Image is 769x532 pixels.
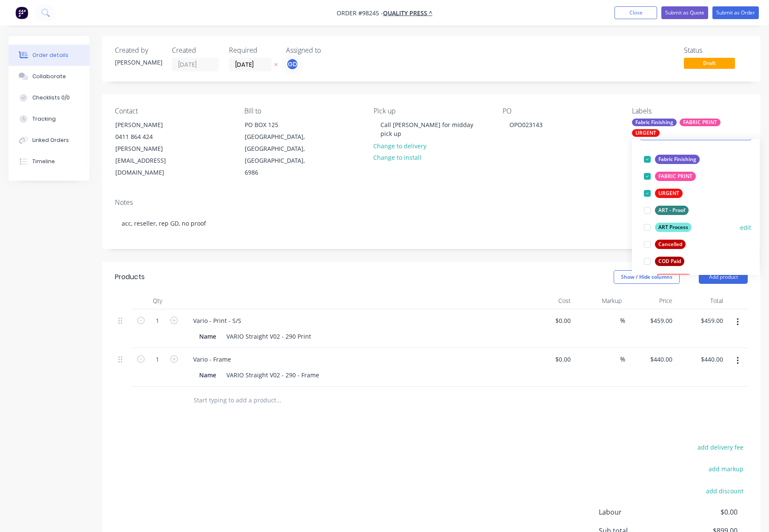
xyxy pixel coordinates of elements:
button: GD [286,58,299,71]
button: Change to delivery [369,140,431,151]
button: Linked Orders [9,130,89,151]
div: Cost [523,292,574,309]
div: Linked Orders [32,136,69,144]
div: Cancelled [655,240,686,249]
span: % [620,354,625,364]
div: URGENT [632,129,660,137]
button: Submit as Quote [661,6,708,19]
div: Markup [574,292,625,309]
button: add delivery fee [693,441,748,453]
div: Created by [115,46,162,54]
div: Name [196,330,220,342]
button: Fabric Finishing [640,153,703,165]
span: Labour [599,507,675,517]
div: Total [676,292,726,309]
div: Required [229,46,276,54]
span: Draft [684,58,735,68]
button: Tracking [9,108,89,130]
div: Labels [632,107,748,115]
div: OPO023143 [503,119,549,131]
div: PO BOX 125[GEOGRAPHIC_DATA], [GEOGRAPHIC_DATA], [GEOGRAPHIC_DATA], 6986 [237,119,323,179]
div: ART Process [655,223,692,232]
button: Checklists 0/0 [9,87,89,108]
div: VARIO Straight V02 - 290 - Frame [223,369,323,381]
button: Show / Hide columns [614,270,680,284]
div: Checklists 0/0 [32,94,70,102]
input: Start typing to add a product... [193,392,363,409]
button: FABRIC PRINT [640,170,699,182]
div: Created [172,46,219,54]
div: Qty [132,292,183,309]
button: edit [740,223,751,232]
div: ART - Proof [655,206,689,215]
div: Assigned to [286,46,371,54]
div: Products [115,272,145,282]
div: Vario - Print - S/S [186,314,248,327]
button: Cancelled [640,238,689,250]
button: Collaborate [9,66,89,87]
button: Order details [9,45,89,66]
button: add markup [704,463,748,475]
div: 0411 864 424 [115,131,186,143]
div: FABRIC PRINT [655,172,696,181]
span: $0.00 [675,507,738,517]
div: Notes [115,198,748,207]
button: ART - Proof [640,204,692,216]
div: [GEOGRAPHIC_DATA], [GEOGRAPHIC_DATA], [GEOGRAPHIC_DATA], 6986 [245,131,315,178]
div: [PERSON_NAME] [115,119,186,131]
span: Order #98245 - [337,9,383,17]
div: [PERSON_NAME][EMAIL_ADDRESS][DOMAIN_NAME] [115,143,186,178]
div: Price [625,292,676,309]
button: Timeline [9,151,89,172]
div: VARIO Straight V02 - 290 Print [223,330,314,342]
div: Pick up [374,107,489,115]
button: COD Unpaid [640,272,695,284]
div: [PERSON_NAME] [115,58,162,67]
div: FABRIC PRINT [680,119,720,126]
button: add discount [701,485,748,496]
div: Tracking [32,115,56,123]
div: Order details [32,51,69,59]
div: Call [PERSON_NAME] for midday pick up [374,119,489,140]
div: PO [503,107,618,115]
div: Status [684,46,748,54]
button: COD Paid [640,255,688,267]
button: URGENT [640,187,686,199]
div: acc, reseller, rep GD, no proof [115,210,748,236]
div: Timeline [32,158,55,165]
img: Factory [15,6,28,19]
div: Vario - Frame [186,353,238,365]
span: % [620,316,625,325]
div: Name [196,369,220,381]
div: COD Unpaid [655,274,692,283]
div: PO BOX 125 [245,119,315,131]
div: Contact [115,107,231,115]
button: Close [615,6,657,19]
a: QUALITY PRESS ^ [383,9,432,17]
button: Submit as Order [712,6,759,19]
div: [PERSON_NAME]0411 864 424[PERSON_NAME][EMAIL_ADDRESS][DOMAIN_NAME] [108,119,193,179]
div: COD Paid [655,257,684,266]
div: URGENT [655,189,683,198]
div: Bill to [244,107,360,115]
div: Fabric Finishing [632,119,677,126]
button: ART Process [640,221,695,233]
div: Collaborate [32,73,66,80]
div: Fabric Finishing [655,155,700,164]
button: Add product [699,270,748,284]
button: Change to install [369,152,426,163]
